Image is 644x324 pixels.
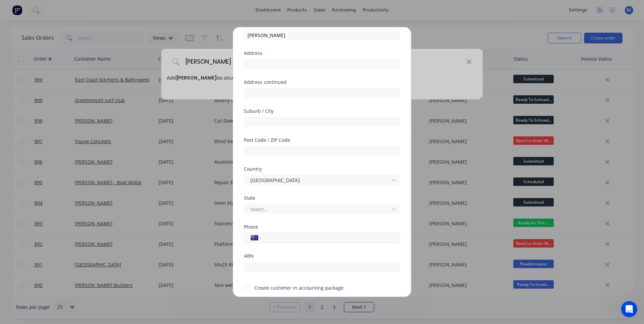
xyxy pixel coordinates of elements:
div: Address continued [244,80,400,85]
div: Post Code / ZIP Code [244,138,400,142]
div: Phone [244,225,400,229]
div: ABN [244,254,400,258]
div: Suburb / City [244,109,400,114]
div: State [244,196,400,200]
iframe: Intercom live chat [621,301,637,317]
div: Address [244,51,400,56]
div: Create customer in accounting package [254,284,344,291]
div: Country [244,167,400,171]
